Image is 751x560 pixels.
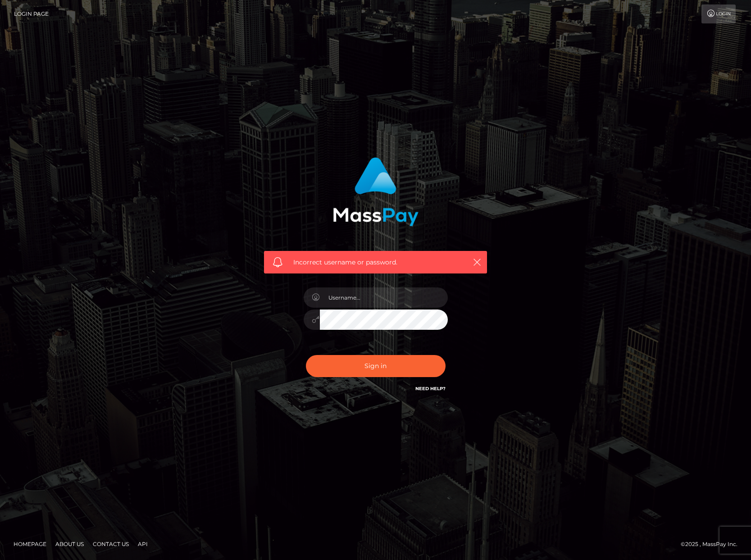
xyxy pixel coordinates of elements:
[293,258,458,267] span: Incorrect username or password.
[306,355,446,377] button: Sign in
[89,537,132,551] a: Contact Us
[333,157,419,226] img: MassPay Login
[134,537,151,551] a: API
[681,539,744,549] div: © 2025 , MassPay Inc.
[415,386,446,392] a: Need Help?
[701,5,736,23] a: Login
[10,537,50,551] a: Homepage
[14,5,49,23] a: Login Page
[320,287,448,308] input: Username...
[52,537,87,551] a: About Us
